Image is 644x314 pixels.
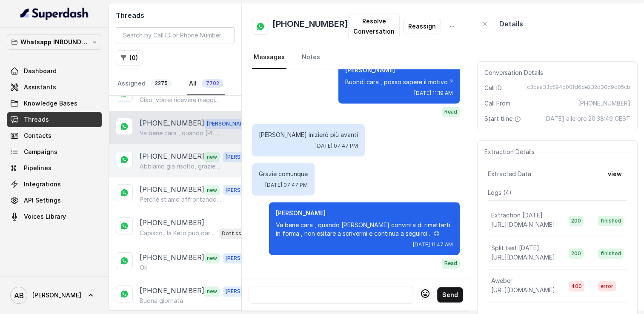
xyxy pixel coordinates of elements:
[20,37,89,47] p: Whatsapp INBOUND Workspace
[140,118,204,129] p: [PHONE_NUMBER]
[598,281,616,291] span: error
[223,152,271,162] span: [PERSON_NAME]
[24,148,57,156] span: Campaigns
[7,177,102,192] a: Integrations
[603,166,627,182] button: view
[140,184,204,195] p: [PHONE_NUMBER]
[116,72,174,95] a: Assigned2275
[578,99,630,108] span: [PHONE_NUMBER]
[300,46,322,69] a: Notes
[345,78,453,86] p: Buondì cara , posso sapere il motivo ?
[488,188,627,197] p: Logs ( 4 )
[24,131,52,140] span: Contacts
[204,185,220,195] span: new
[116,50,143,66] button: (0)
[598,248,624,259] span: finished
[32,291,81,300] span: [PERSON_NAME]
[7,193,102,208] a: API Settings
[491,211,543,220] p: Extraction [DATE]
[252,46,460,69] nav: Tabs
[24,67,57,75] span: Dashboard
[140,263,147,272] p: Ok
[7,63,102,79] a: Dashboard
[442,258,460,268] span: Read
[484,114,523,123] span: Start time
[24,164,52,172] span: Pipelines
[7,128,102,143] a: Contacts
[223,253,271,263] span: [PERSON_NAME]
[276,221,453,238] p: Va bene cara , quando [PERSON_NAME] convinta di rimetterti in forma , non esitare a scrivermi e c...
[140,96,221,104] p: Ciao, vorrei ricevere maggiori informazioni e il regalo in omaggio sulla libertà alimentare, per ...
[204,152,220,162] span: new
[414,90,453,97] span: [DATE] 11:19 AM
[140,229,216,237] p: Capisco.. la Keto può dare risultati iniziali, ma spesso è difficile mantenerla e si rischia l’ef...
[24,180,61,188] span: Integrations
[116,10,235,20] h2: Threads
[223,286,271,297] span: [PERSON_NAME]
[14,291,24,300] text: AB
[202,79,223,88] span: 7702
[484,148,538,156] span: Extraction Details
[7,112,102,127] a: Threads
[140,217,204,228] p: [PHONE_NUMBER]
[116,72,235,95] nav: Tabs
[491,244,539,252] p: Split test [DATE]
[499,19,523,29] p: Details
[24,99,77,108] span: Knowledge Bases
[413,241,453,248] span: [DATE] 11:47 AM
[7,96,102,111] a: Knowledge Bases
[491,277,512,285] p: Aweber
[24,196,61,205] span: API Settings
[259,170,308,178] p: Grazie comunque
[259,131,358,139] p: [PERSON_NAME] inizierò più avanti
[140,195,221,204] p: Perché stiamo affrontando troppe spese….purtroppo spese mediche
[484,69,547,77] span: Conversation Details
[276,209,453,217] p: [PERSON_NAME]
[272,18,348,35] h2: [PHONE_NUMBER]
[569,281,584,291] span: 400
[24,115,49,124] span: Threads
[345,66,453,74] p: [PERSON_NAME]
[544,114,630,123] span: [DATE] alle ore 20:38:49 CEST
[403,19,441,34] button: Reassign
[116,27,235,43] input: Search by Call ID or Phone Number
[315,143,358,149] span: [DATE] 07:47 PM
[569,248,584,259] span: 200
[7,34,102,50] button: Whatsapp INBOUND Workspace
[204,286,220,297] span: new
[484,84,502,92] span: Call ID
[7,209,102,224] a: Voices Library
[223,185,271,195] span: [PERSON_NAME]
[7,80,102,95] a: Assistants
[20,7,89,20] img: light.svg
[7,283,102,307] a: [PERSON_NAME]
[437,287,463,303] button: Send
[491,286,555,294] span: [URL][DOMAIN_NAME]
[442,107,460,117] span: Read
[527,84,630,92] span: c3daa33c594d00fd6de232d30d9d05cb
[204,253,220,263] span: new
[491,221,555,228] span: [URL][DOMAIN_NAME]
[151,79,172,88] span: 2275
[204,119,252,129] span: [PERSON_NAME]
[140,162,221,171] p: Abbiamo già risolto, grazie mille
[252,46,286,69] a: Messages
[598,216,624,226] span: finished
[140,129,221,137] p: Va bene cara , quando [PERSON_NAME] convinta di rimetterti in forma , non esitare a scrivermi e c...
[569,216,584,226] span: 200
[488,170,531,178] span: Extracted Data
[7,160,102,176] a: Pipelines
[222,229,256,238] p: Dott.ssa [PERSON_NAME] AI
[348,14,400,39] button: Resolve Conversation
[484,99,510,108] span: Call From
[140,252,204,263] p: [PHONE_NUMBER]
[24,83,56,91] span: Assistants
[265,182,308,188] span: [DATE] 07:47 PM
[140,297,183,305] p: Buona giornata
[7,144,102,160] a: Campaigns
[140,151,204,162] p: [PHONE_NUMBER]
[491,254,555,261] span: [URL][DOMAIN_NAME]
[140,285,204,297] p: [PHONE_NUMBER]
[187,72,225,95] a: All7702
[24,212,66,221] span: Voices Library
